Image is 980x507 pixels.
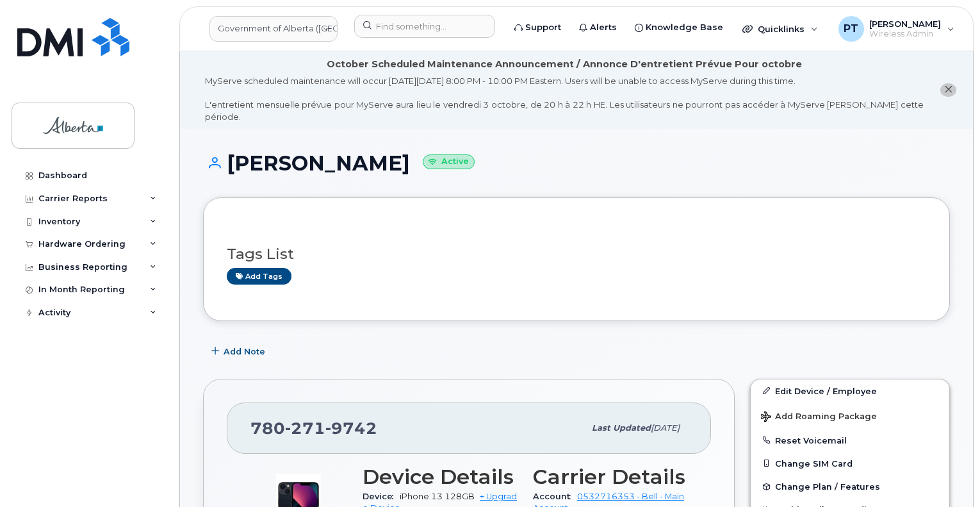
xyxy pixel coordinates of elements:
h3: Device Details [363,465,518,488]
h1: [PERSON_NAME] [203,152,950,174]
small: Active [423,154,475,169]
button: close notification [940,83,956,97]
button: Add Note [203,340,276,363]
span: iPhone 13 128GB [400,492,475,501]
span: Add Roaming Package [761,411,877,424]
h3: Carrier Details [533,465,688,488]
span: 9742 [325,419,377,438]
span: Change Plan / Features [775,482,880,492]
span: Add Note [224,345,265,358]
button: Add Roaming Package [751,403,949,429]
a: Edit Device / Employee [751,379,949,403]
span: 780 [250,419,377,438]
div: MyServe scheduled maintenance will occur [DATE][DATE] 8:00 PM - 10:00 PM Eastern. Users will be u... [205,75,924,122]
a: Add tags [227,268,291,284]
span: Device [363,492,400,501]
h3: Tags List [227,246,926,262]
span: Last updated [592,423,651,433]
span: Account [533,492,577,501]
button: Reset Voicemail [751,429,949,452]
span: [DATE] [651,423,680,433]
button: Change Plan / Features [751,475,949,498]
span: 271 [285,419,325,438]
div: October Scheduled Maintenance Announcement / Annonce D'entretient Prévue Pour octobre [327,58,802,71]
button: Change SIM Card [751,452,949,475]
